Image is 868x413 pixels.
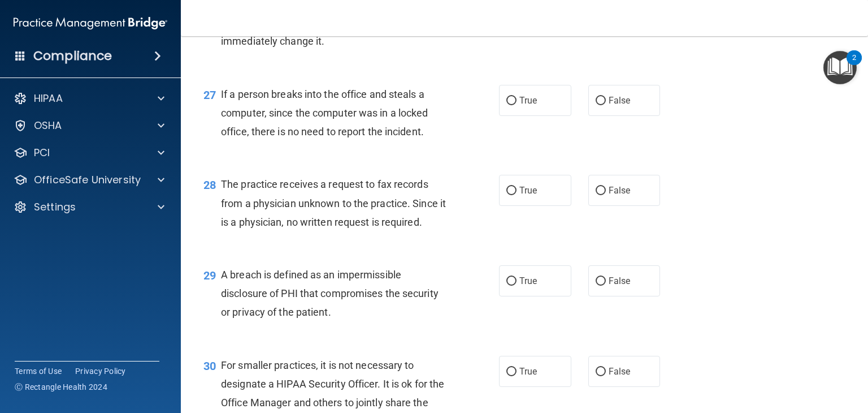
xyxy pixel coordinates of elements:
[221,178,446,227] span: The practice receives a request to fax records from a physician unknown to the practice. Since it...
[506,97,517,105] input: True
[506,277,517,286] input: True
[519,185,537,196] span: True
[203,269,216,282] span: 29
[609,95,631,106] span: False
[34,173,141,187] p: OfficeSafe University
[221,88,428,137] span: If a person breaks into the office and steals a computer, since the computer was in a locked offi...
[852,58,856,72] div: 2
[609,276,631,286] span: False
[15,365,62,377] a: Terms of Use
[14,146,164,160] a: PCI
[506,368,517,376] input: True
[15,381,107,393] span: Ⓒ Rectangle Health 2024
[221,269,439,318] span: A breach is defined as an impermissible disclosure of PHI that compromises the security or privac...
[34,146,50,160] p: PCI
[14,12,167,35] img: PMB logo
[519,276,537,286] span: True
[14,92,164,105] a: HIPAA
[609,366,631,377] span: False
[609,185,631,196] span: False
[519,95,537,106] span: True
[596,97,606,105] input: False
[203,178,216,192] span: 28
[596,277,606,286] input: False
[33,48,112,64] h4: Compliance
[823,51,857,84] button: Open Resource Center, 2 new notifications
[14,119,164,132] a: OSHA
[673,339,854,384] iframe: Drift Widget Chat Controller
[596,187,606,195] input: False
[75,365,126,377] a: Privacy Policy
[14,173,164,187] a: OfficeSafe University
[203,88,216,102] span: 27
[34,92,63,105] p: HIPAA
[34,200,76,214] p: Settings
[519,366,537,377] span: True
[596,368,606,376] input: False
[34,119,62,132] p: OSHA
[203,359,216,373] span: 30
[14,200,164,214] a: Settings
[506,187,517,195] input: True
